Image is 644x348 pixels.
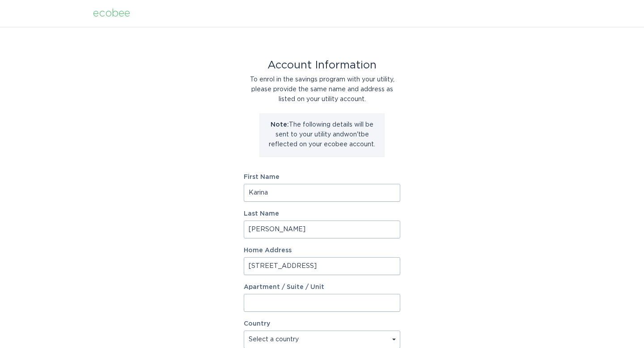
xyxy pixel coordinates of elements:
label: First Name [244,174,400,180]
label: Apartment / Suite / Unit [244,284,400,290]
div: ecobee [93,8,130,18]
div: Account Information [244,60,400,70]
strong: Note: [271,122,289,128]
label: Country [244,321,270,327]
label: Last Name [244,211,400,217]
p: The following details will be sent to your utility and won't be reflected on your ecobee account. [266,120,378,149]
label: Home Address [244,247,400,254]
div: To enrol in the savings program with your utility, please provide the same name and address as li... [244,75,400,104]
